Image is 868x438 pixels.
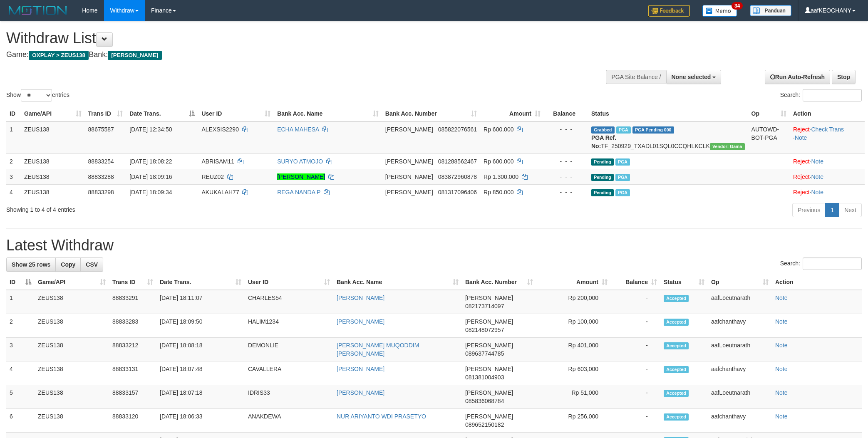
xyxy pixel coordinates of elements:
span: Rp 600.000 [484,126,513,133]
td: 6 [6,409,35,433]
span: [PERSON_NAME] [385,173,433,180]
th: ID: activate to sort column descending [6,275,35,290]
span: [PERSON_NAME] [465,389,513,396]
span: Marked by aafpengsreynich [615,189,630,196]
span: Copy 082148072957 to clipboard [465,327,504,333]
span: Copy 089637744785 to clipboard [465,350,504,357]
th: Bank Acc. Number: activate to sort column ascending [382,106,480,121]
span: None selected [672,74,711,80]
span: [PERSON_NAME] [465,366,513,372]
a: Note [811,158,823,165]
span: Accepted [664,342,689,349]
span: Vendor URL: https://trx31.1velocity.biz [710,143,745,150]
th: Balance [544,106,588,121]
input: Search: [803,89,862,101]
span: Marked by aafpengsreynich [615,174,630,181]
div: - - - [547,157,585,166]
span: CSV [86,261,98,268]
th: Amount: activate to sort column ascending [536,275,611,290]
td: ZEUS138 [21,169,85,184]
td: 4 [6,184,21,200]
th: Status: activate to sort column ascending [660,275,708,290]
span: Copy 085822076561 to clipboard [438,126,477,133]
th: Date Trans.: activate to sort column descending [126,106,198,121]
td: [DATE] 18:06:33 [156,409,245,433]
td: 88833131 [109,361,156,385]
button: None selected [666,70,722,84]
td: - [611,409,660,433]
span: Pending [591,189,614,196]
a: Next [839,203,862,217]
a: Note [795,134,807,141]
select: Showentries [21,89,52,101]
td: Rp 100,000 [536,314,611,338]
div: - - - [547,188,585,196]
span: Accepted [664,295,689,302]
td: 88833212 [109,338,156,361]
td: aafchanthavy [708,409,772,433]
td: [DATE] 18:08:18 [156,338,245,361]
a: [PERSON_NAME] MUQODDIM [PERSON_NAME] [337,342,419,357]
span: REUZ02 [201,173,224,180]
td: ZEUS138 [35,385,109,409]
td: AUTOWD-BOT-PGA [748,121,790,154]
th: ID [6,106,21,121]
span: Rp 850.000 [484,189,513,195]
th: Bank Acc. Name: activate to sort column ascending [274,106,382,121]
label: Show entries [6,89,69,101]
span: Copy 081288562467 to clipboard [438,158,477,165]
span: AKUKALAH77 [201,189,239,195]
a: NUR ARIYANTO WDI PRASETYO [337,413,426,420]
span: Copy 081381004903 to clipboard [465,374,504,381]
td: ZEUS138 [35,409,109,433]
span: ABRISAM11 [201,158,234,165]
img: panduan.png [750,5,791,16]
td: aafLoeutnarath [708,290,772,314]
a: SURYO ATMOJO [277,158,323,165]
span: [PERSON_NAME] [465,318,513,325]
td: 88833283 [109,314,156,338]
td: - [611,314,660,338]
a: [PERSON_NAME] [337,318,384,325]
h4: Game: Bank: [6,51,570,59]
th: Status [588,106,748,121]
td: ZEUS138 [21,153,85,169]
td: CAVALLERA [245,361,333,385]
span: Show 25 rows [12,261,50,268]
td: ANAKDEWA [245,409,333,433]
td: ZEUS138 [35,338,109,361]
td: [DATE] 18:09:50 [156,314,245,338]
span: Accepted [664,366,689,373]
img: Feedback.jpg [648,5,690,17]
span: [PERSON_NAME] [465,294,513,301]
td: 88833157 [109,385,156,409]
div: - - - [547,173,585,181]
td: 1 [6,290,35,314]
td: HALIM1234 [245,314,333,338]
a: Reject [793,173,810,180]
span: Copy 081317096406 to clipboard [438,189,477,195]
a: Run Auto-Refresh [765,70,830,84]
th: Trans ID: activate to sort column ascending [109,275,156,290]
a: Reject [793,126,810,133]
span: Grabbed [591,126,615,134]
td: CHARLES54 [245,290,333,314]
th: User ID: activate to sort column ascending [198,106,274,121]
span: 88675587 [88,126,114,133]
td: ZEUS138 [35,361,109,385]
span: Pending [591,174,614,181]
span: PGA Pending [632,126,674,134]
span: Copy [61,261,75,268]
td: aafchanthavy [708,361,772,385]
td: - [611,338,660,361]
a: [PERSON_NAME] [277,173,325,180]
div: PGA Site Balance / [606,70,666,84]
a: Note [775,413,788,420]
a: Note [775,294,788,301]
span: Rp 600.000 [484,158,513,165]
td: IDRIS33 [245,385,333,409]
td: [DATE] 18:07:48 [156,361,245,385]
span: [PERSON_NAME] [385,126,433,133]
td: · [790,169,865,184]
span: OXPLAY > ZEUS138 [29,51,89,60]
